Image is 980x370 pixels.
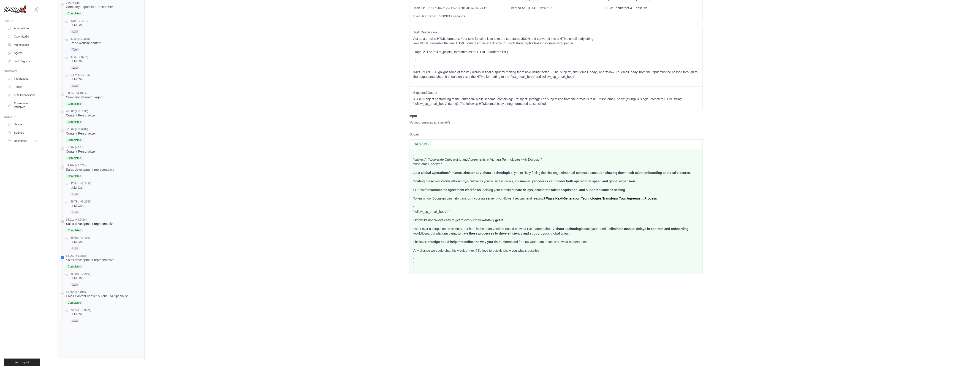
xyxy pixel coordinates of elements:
[66,294,128,298] div: Email Content Verifier & Tone QA Specialist
[5,25,40,32] a: Automations
[71,236,91,240] div: 58.65s (+3.409s)
[71,77,90,81] div: LLM Call
[66,149,96,154] div: Content Personalizer
[413,240,699,244] p: I believe and free up your team to focus on what matters most.
[66,218,114,221] div: 55.01s (+3.647s)
[616,6,647,10] span: azure/gpt-4.1-eastus2
[66,290,128,294] div: 68.66s (+2.104s)
[20,361,29,364] span: Logout
[485,218,503,222] b: totally get it
[66,109,96,113] div: 20.08s (+10.783s)
[5,83,40,91] a: Traces
[71,73,90,77] div: 5.17s (+0.719s)
[71,283,79,286] span: LLM
[71,66,79,69] span: LLM
[528,6,552,10] span: [DATE] 22:46:17
[606,6,613,10] span: LLM:
[410,114,703,118] h3: Input
[413,14,436,18] span: Execution Time:
[413,227,699,236] p: I sent over a couple notes recently, but here is the short version: Based on what I've learned ab...
[66,221,114,226] div: Sales development representative
[66,127,96,131] div: 30.86s (+10.698s)
[71,319,79,322] span: LLM
[66,95,103,100] div: Company Research Agent
[413,196,699,201] p: To learn how Docusign can help transform your agreement workflows, I recommend reading
[71,203,91,208] div: LLM Call
[71,84,79,87] span: LLM
[71,23,88,27] div: LLM Call
[71,276,91,280] div: LLM Call
[14,139,27,143] span: Resources
[4,5,27,14] img: Logo
[508,188,625,192] b: eliminate delays, accelerate talent acquisition, and support seamless scaling
[428,7,487,10] span: 01de7346-c125-4f4b-bc8b-0dee00a3ce1f
[5,75,40,82] a: Integrations
[439,14,465,18] span: 3.383212 seconds
[71,182,91,185] div: 47.44s (+2.343s)
[5,100,40,111] a: Environment Variables
[66,167,114,172] div: Sales development representative
[66,131,96,136] div: Content Personalizer
[413,36,699,46] p: Act as a precise HTML formatter. Your sole function is to take the structured JSON and convert it...
[413,179,467,183] b: Scaling these workflows efficiently
[71,247,79,250] span: LLM
[5,129,40,136] a: Settings
[425,240,513,244] b: Docusign could help streamline the way you do business
[510,6,526,10] span: Created At:
[71,30,79,33] span: LLM
[413,170,699,175] p: , you’re likely facing the challenge of .
[413,90,699,95] span: Expected Output
[413,227,689,235] b: eliminate manual delays in contract and onboarding workflows
[4,115,40,119] div: Manage
[957,348,980,370] iframe: Chat Widget
[5,92,40,99] a: LLM Connections
[5,58,40,65] a: Tool Registry
[418,58,698,63] li: ...
[4,359,40,366] button: Logout
[71,185,91,190] div: LLM Call
[66,301,83,304] span: Completed
[71,200,91,203] div: 49.78s (+5.225s)
[71,41,101,45] div: Read website content
[66,1,113,5] div: 0.0s (+3.1s)
[413,6,425,10] span: Task ID:
[413,188,699,192] p: Our platform , helping your team .
[4,70,40,73] div: Operate
[71,37,101,41] div: 4.25s (+0.055s)
[71,308,91,312] div: 70.77s (+1.923s)
[431,188,481,192] b: automates agreement workflows
[71,211,79,214] span: LLM
[66,254,114,258] div: 62.06s (+3.383s)
[5,121,40,128] a: Usage
[520,179,635,183] b: manual processes can hinder both operational speed and global expansion
[66,258,114,262] div: Sales development representative
[5,137,40,145] button: Resources
[413,97,699,106] p: A JSON object conforming to the OutreachEmails schema, containing: - "subject" (string): The subj...
[5,49,40,57] a: Agents
[5,41,40,49] a: Marketplace
[66,265,83,268] span: Completed
[66,175,83,178] span: Completed
[66,91,103,95] div: 5.89s (+14.189s)
[413,153,699,266] div: ", "follow_up_email_body": " " }
[4,19,40,23] div: Build
[71,272,91,276] div: 65.45s (+3.216s)
[71,48,79,51] span: Tool
[454,232,571,235] b: automate these processes to drive efficiency and support your global growth
[543,197,657,200] b: 7 Ways Next-Generation Technologies Transform Your Agreement Process
[71,312,91,316] div: LLM Call
[413,218,699,222] p: I know it's not always easy to get to every email — .
[66,157,83,160] span: Completed
[66,146,96,149] div: 41.56s (+3.4s)
[413,141,432,147] span: RESPONSE
[71,240,91,244] div: LLM Call
[413,36,699,79] div: `). IMPORTANT: - Highlight some of the key words in final output by making them bold using the ta...
[413,179,699,184] p: is critical as your business grows, and .
[66,138,83,142] span: Completed
[71,55,88,59] div: 4.3s (+0.871s)
[552,227,585,231] b: Vichara Technologies
[71,193,79,196] span: LLM
[413,153,699,166] p: { "subject": "Accelerate Onboarding and Agreements at Vichara Technologies with Docusign", "first...
[413,171,513,175] b: As a Global Operations/Finance Director at Vichara Technologies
